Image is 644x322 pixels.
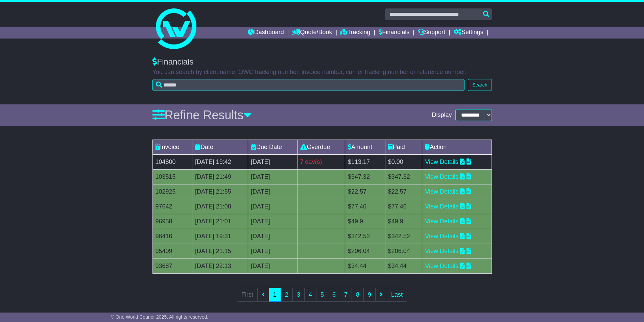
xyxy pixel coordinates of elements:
[248,154,297,169] td: [DATE]
[248,169,297,184] td: [DATE]
[152,108,252,122] a: Refine Results
[152,169,192,184] td: 103515
[352,288,364,302] a: 8
[340,288,352,302] a: 7
[345,154,385,169] td: $113.17
[432,112,452,119] span: Display
[152,244,192,258] td: 95409
[422,140,492,154] td: Action
[292,27,332,39] a: Quote/Book
[248,184,297,199] td: [DATE]
[152,140,192,154] td: Invoice
[152,199,192,214] td: 97642
[316,288,328,302] a: 5
[248,140,297,154] td: Due Date
[248,214,297,229] td: [DATE]
[152,69,492,76] p: You can search by client name, OWC tracking number, invoice number, carrier tracking number or re...
[345,214,385,229] td: $49.9
[385,199,422,214] td: $77.46
[385,154,422,169] td: $0.00
[385,258,422,273] td: $34.44
[192,258,248,273] td: [DATE] 22:13
[248,258,297,273] td: [DATE]
[425,158,458,165] a: View Details
[192,154,248,169] td: [DATE] 19:42
[192,229,248,244] td: [DATE] 19:31
[152,214,192,229] td: 96958
[152,154,192,169] td: 104800
[152,229,192,244] td: 96416
[269,288,281,302] a: 1
[385,244,422,258] td: $206.04
[345,258,385,273] td: $34.44
[385,184,422,199] td: $22.57
[425,263,458,269] a: View Details
[454,27,483,39] a: Settings
[300,157,342,167] div: 7 day(s)
[387,288,407,302] a: Last
[297,140,345,154] td: Overdue
[468,79,492,91] button: Search
[385,140,422,154] td: Paid
[345,244,385,258] td: $206.04
[192,140,248,154] td: Date
[152,57,492,67] div: Financials
[192,199,248,214] td: [DATE] 21:08
[345,199,385,214] td: $77.46
[248,244,297,258] td: [DATE]
[292,288,305,302] a: 3
[304,288,316,302] a: 4
[152,184,192,199] td: 102925
[328,288,340,302] a: 6
[425,188,458,195] a: View Details
[385,229,422,244] td: $342.52
[379,27,409,39] a: Financials
[248,27,284,39] a: Dashboard
[248,199,297,214] td: [DATE]
[425,218,458,225] a: View Details
[111,314,209,320] span: © One World Courier 2025. All rights reserved.
[340,27,370,39] a: Tracking
[345,229,385,244] td: $342.52
[192,184,248,199] td: [DATE] 21:55
[248,229,297,244] td: [DATE]
[425,248,458,254] a: View Details
[345,140,385,154] td: Amount
[425,173,458,180] a: View Details
[363,288,376,302] a: 9
[192,169,248,184] td: [DATE] 21:49
[281,288,293,302] a: 2
[192,214,248,229] td: [DATE] 21:01
[418,27,445,39] a: Support
[385,169,422,184] td: $347.32
[192,244,248,258] td: [DATE] 21:15
[425,203,458,210] a: View Details
[345,169,385,184] td: $347.32
[345,184,385,199] td: $22.57
[385,214,422,229] td: $49.9
[152,258,192,273] td: 93687
[425,233,458,240] a: View Details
